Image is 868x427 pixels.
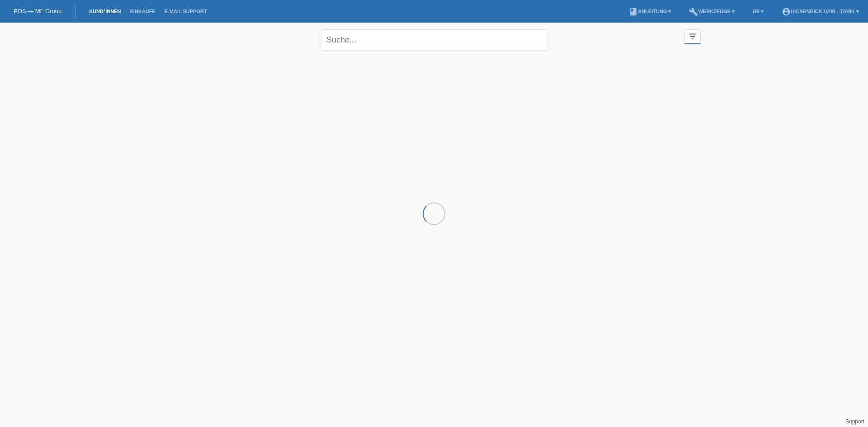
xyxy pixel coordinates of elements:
i: build [689,7,698,16]
a: DE ▾ [748,9,768,14]
a: Support [845,418,864,425]
a: POS — MF Group [14,8,61,14]
a: bookAnleitung ▾ [624,9,675,14]
a: E-Mail Support [160,9,212,14]
input: Suche... [321,29,547,51]
a: Einkäufe [125,9,160,14]
a: buildWerkzeuge ▾ [684,9,739,14]
i: book [629,7,638,16]
i: account_circle [782,7,791,16]
a: Kund*innen [85,9,125,14]
a: account_circleHickenbick Hair - Tarik ▾ [777,9,863,14]
i: filter_list [688,31,698,41]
